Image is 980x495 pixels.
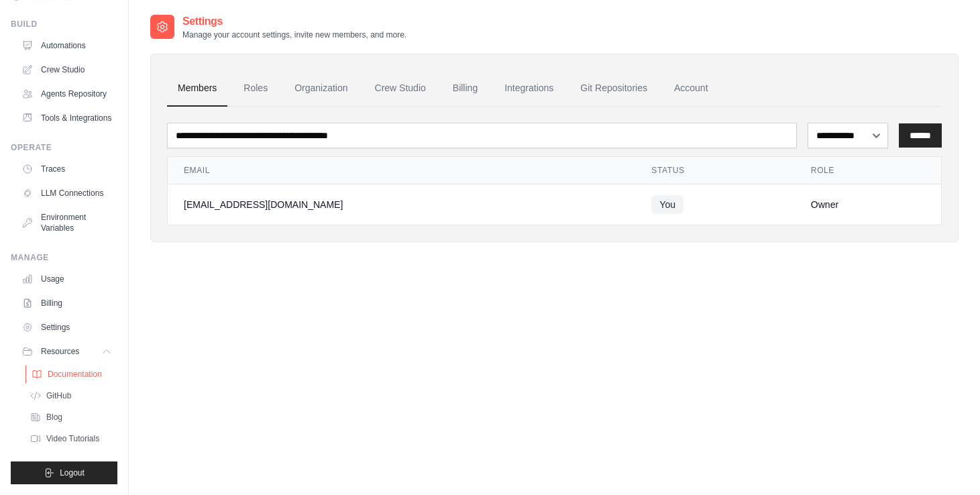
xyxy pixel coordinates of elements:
[24,408,117,427] a: Blog
[46,390,71,401] span: GitHub
[284,70,358,107] a: Organization
[16,158,117,180] a: Traces
[569,70,658,107] a: Git Repositories
[11,252,117,263] div: Manage
[16,317,117,338] a: Settings
[24,386,117,405] a: GitHub
[442,70,488,107] a: Billing
[11,142,117,153] div: Operate
[16,268,117,290] a: Usage
[16,341,117,362] button: Resources
[168,157,635,184] th: Email
[184,198,619,211] div: [EMAIL_ADDRESS][DOMAIN_NAME]
[651,195,684,214] span: You
[795,157,941,184] th: Role
[16,59,117,80] a: Crew Studio
[16,207,117,239] a: Environment Variables
[811,198,925,211] div: Owner
[11,461,117,484] button: Logout
[182,13,406,30] h2: Settings
[663,70,719,107] a: Account
[233,70,278,107] a: Roles
[494,70,564,107] a: Integrations
[48,369,102,380] span: Documentation
[46,433,99,444] span: Video Tutorials
[11,19,117,30] div: Build
[364,70,437,107] a: Crew Studio
[16,292,117,314] a: Billing
[60,467,85,478] span: Logout
[41,346,79,357] span: Resources
[16,83,117,105] a: Agents Repository
[182,30,406,40] p: Manage your account settings, invite new members, and more.
[46,412,62,423] span: Blog
[25,365,119,384] a: Documentation
[635,157,795,184] th: Status
[16,107,117,129] a: Tools & Integrations
[167,70,227,107] a: Members
[16,182,117,204] a: LLM Connections
[16,35,117,56] a: Automations
[24,429,117,448] a: Video Tutorials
